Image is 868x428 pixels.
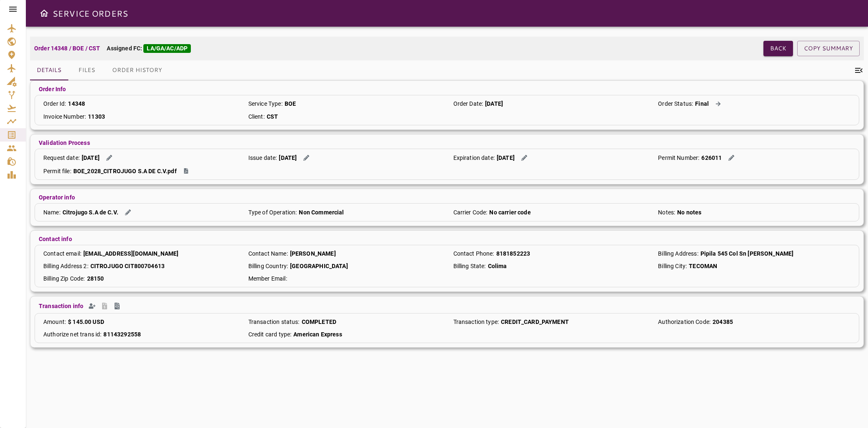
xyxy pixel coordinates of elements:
[87,301,98,311] span: Create Quickbooks Contact
[453,318,499,326] p: Transaction type :
[701,154,722,162] p: 626011
[248,274,287,283] p: Member Email :
[248,112,265,121] p: Client :
[713,318,733,326] p: 204385
[43,318,66,326] p: Amount :
[453,154,495,162] p: Expiration date :
[453,262,486,270] p: Billing State :
[695,100,709,108] p: Final
[248,249,288,258] p: Contact Name :
[99,301,110,311] span: Create Preinvoice
[453,100,483,108] p: Order Date :
[53,7,128,20] h6: SERVICE ORDERS
[290,262,348,270] p: [GEOGRAPHIC_DATA]
[725,153,738,162] button: Edit
[107,44,191,53] p: Assigned FC:
[299,208,344,216] p: Non Commercial
[658,208,675,216] p: Notes :
[43,208,60,216] p: Name :
[43,100,66,108] p: Order Id :
[285,100,296,108] p: BOE
[489,208,530,216] p: No carrier code
[30,60,68,80] button: Details
[43,167,71,175] p: Permit file :
[302,318,336,326] p: COMPLETED
[488,262,507,270] p: Colima
[39,193,75,202] p: Operator info
[43,330,101,338] p: Authorize net trans id :
[87,274,104,283] p: 28150
[43,249,81,258] p: Contact email :
[43,274,85,283] p: Billing Zip Code :
[485,100,503,108] p: [DATE]
[248,154,277,162] p: Issue date :
[453,208,488,216] p: Carrier Code :
[496,249,530,258] p: 8181852223
[43,112,86,121] p: Invoice Number :
[103,153,115,162] button: Edit
[248,100,283,108] p: Service Type :
[39,139,90,147] p: Validation Process
[248,330,292,338] p: Credit card type :
[453,249,494,258] p: Contact Phone :
[501,318,569,326] p: CREDIT_CARD_PAYMENT
[763,41,793,56] button: Back
[68,318,104,326] p: $ 145.00 USD
[712,100,724,108] button: Action
[248,208,297,216] p: Type of Operation :
[105,60,169,80] button: Order History
[143,44,191,53] div: LA/GA/AC/ADP
[658,154,699,162] p: Permit Number :
[43,154,80,162] p: Request date :
[300,153,313,162] button: Edit
[658,318,710,326] p: Authorization Code :
[90,262,165,270] p: CITROJUGO CIT800704613
[39,302,83,310] p: Transaction info
[497,154,515,162] p: [DATE]
[518,153,530,162] button: Edit
[248,262,288,270] p: Billing Country :
[36,5,53,22] button: Open drawer
[797,41,860,56] button: COPY SUMMARY
[43,262,88,270] p: Billing Address 2 :
[677,208,701,216] p: No notes
[68,100,85,108] p: 14348
[248,318,300,326] p: Transaction status :
[39,235,72,243] p: Contact info
[689,262,717,270] p: TECOMAN
[180,167,192,175] button: Action
[279,154,297,162] p: [DATE]
[658,262,687,270] p: Billing City :
[68,60,105,80] button: Files
[88,112,105,121] p: 11303
[63,208,118,216] p: Citrojugo S.A de C.V.
[658,249,698,258] p: Billing Address :
[34,44,100,53] p: Order 14348 / BOE / CST
[39,85,66,93] p: Order Info
[103,330,141,338] p: 81143292558
[112,301,123,311] span: Create Invoice
[700,249,794,258] p: Pipila 545 Col Sn [PERSON_NAME]
[73,167,177,175] p: BOE_2028_CITROJUGO S.A DE C.V.pdf
[82,154,100,162] p: [DATE]
[290,249,336,258] p: [PERSON_NAME]
[122,208,134,217] button: Edit
[658,100,693,108] p: Order Status :
[267,112,278,121] p: CST
[293,330,342,338] p: American Express
[83,249,178,258] p: [EMAIL_ADDRESS][DOMAIN_NAME]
